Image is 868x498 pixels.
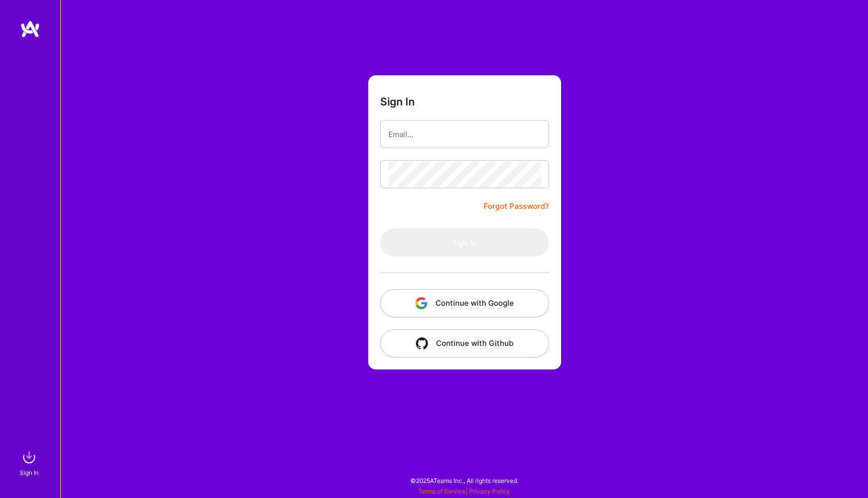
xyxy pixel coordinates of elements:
[19,447,39,467] img: sign in
[60,468,868,493] div: © 2025 ATeams Inc., All rights reserved.
[416,337,428,349] img: icon
[20,467,39,478] div: Sign In
[380,329,549,357] button: Continue with Github
[484,200,549,212] a: Forgot Password?
[380,289,549,317] button: Continue with Google
[20,20,40,38] img: logo
[388,121,541,147] input: Email...
[418,487,510,495] span: |
[415,297,427,309] img: icon
[21,447,39,478] a: sign inSign In
[469,487,510,495] a: Privacy Policy
[418,487,466,495] a: Terms of Service
[380,95,415,108] h3: Sign In
[380,228,549,257] button: Sign In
